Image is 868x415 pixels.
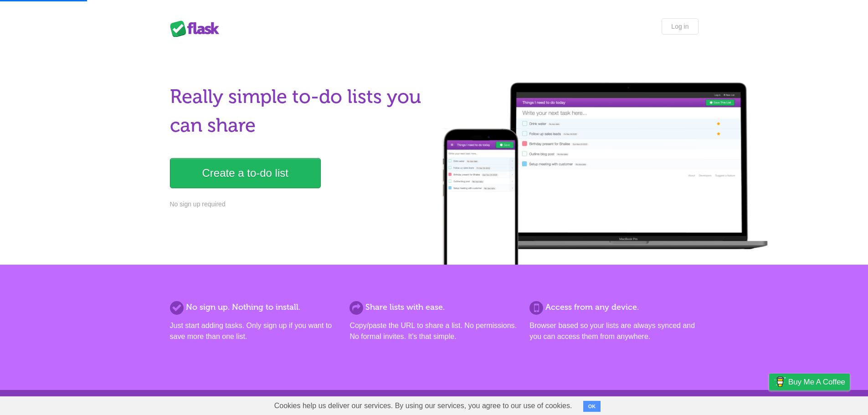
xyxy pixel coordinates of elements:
button: OK [583,401,601,412]
p: No sign up required [170,200,429,209]
h2: No sign up. Nothing to install. [170,301,339,313]
a: Create a to-do list [170,158,321,188]
p: Copy/paste the URL to share a list. No permissions. No formal invites. It's that simple. [349,320,518,342]
h2: Access from any device. [529,301,698,313]
a: Buy me a coffee [769,374,850,390]
a: Log in [662,18,698,35]
span: Buy me a coffee [788,374,845,390]
span: Cookies help us deliver our services. By using our services, you agree to our use of cookies. [265,397,581,415]
p: Browser based so your lists are always synced and you can access them from anywhere. [529,320,698,342]
div: Flask Lists [170,20,225,37]
h2: Share lists with ease. [349,301,518,313]
p: Just start adding tasks. Only sign up if you want to save more than one list. [170,320,339,342]
h1: Really simple to-do lists you can share [170,82,429,140]
img: Buy me a coffee [774,374,786,389]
